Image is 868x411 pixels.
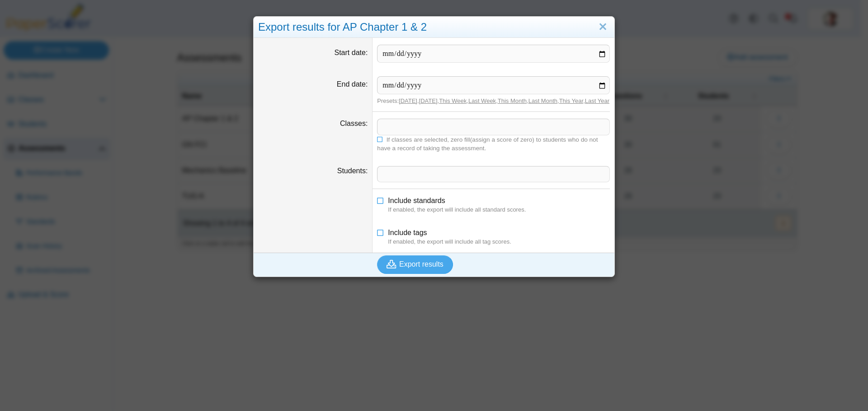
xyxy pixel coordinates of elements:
a: This Year [559,97,584,104]
span: Include tags [388,229,427,236]
dfn: If enabled, the export will include all tag scores. [388,238,610,246]
tags: ​ [377,166,610,182]
a: Close [596,19,610,35]
dfn: If enabled, the export will include all standard scores. [388,206,610,214]
label: Start date [335,49,368,56]
label: Students [337,167,368,175]
span: If classes are selected, zero fill(assign a score of zero) to students who do not have a record o... [377,136,598,152]
a: Last Month [528,97,557,104]
span: Export results [399,260,443,268]
tags: ​ [377,119,610,135]
label: End date [337,80,368,88]
a: [DATE] [419,97,438,104]
a: Last Week [468,97,496,104]
div: Presets: , , , , , , , [377,97,610,105]
a: This Week [439,97,467,104]
a: [DATE] [399,97,417,104]
div: Export results for AP Chapter 1 & 2 [254,17,614,38]
label: Classes [340,120,368,127]
a: This Month [498,97,527,104]
a: Last Year [585,97,609,104]
span: Include standards [388,197,445,204]
button: Export results [377,255,453,273]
